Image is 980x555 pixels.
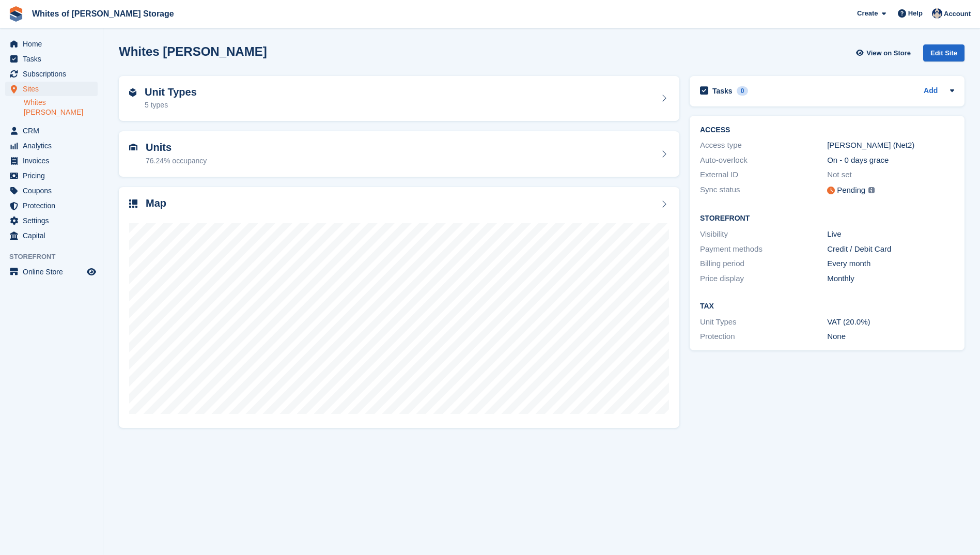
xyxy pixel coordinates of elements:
[145,100,197,111] div: 5 types
[23,153,85,168] span: Invoices
[119,44,267,58] h2: Whites [PERSON_NAME]
[5,37,98,51] a: menu
[23,82,85,96] span: Sites
[827,155,954,166] div: On - 0 days grace
[24,98,98,117] a: Whites [PERSON_NAME]
[23,265,85,279] span: Online Store
[712,86,733,96] h2: Tasks
[23,138,85,153] span: Analytics
[827,140,954,151] div: [PERSON_NAME] (Net2)
[700,214,954,223] h2: Storefront
[146,197,166,209] h2: Map
[700,184,827,197] div: Sync status
[700,140,827,151] div: Access type
[700,258,827,270] div: Billing period
[700,273,827,285] div: Price display
[837,184,865,196] div: Pending
[923,44,965,66] a: Edit Site
[23,52,85,66] span: Tasks
[857,8,878,19] span: Create
[700,302,954,311] h2: Tax
[129,199,137,208] img: map-icn-33ee37083ee616e46c38cad1a60f524a97daa1e2b2c8c0bc3eb3415660979fc1.svg
[827,273,954,285] div: Monthly
[23,198,85,213] span: Protection
[85,266,98,278] a: Preview store
[924,85,938,97] a: Add
[866,48,911,58] span: View on Store
[923,44,965,61] div: Edit Site
[23,213,85,228] span: Settings
[5,183,98,198] a: menu
[23,124,85,138] span: CRM
[146,156,207,166] div: 76.24% occupancy
[9,252,103,262] span: Storefront
[5,153,98,168] a: menu
[5,67,98,81] a: menu
[700,126,954,134] h2: ACCESS
[23,228,85,243] span: Capital
[5,138,98,153] a: menu
[700,228,827,240] div: Visibility
[5,82,98,96] a: menu
[737,86,749,96] div: 0
[700,316,827,328] div: Unit Types
[700,243,827,255] div: Payment methods
[129,144,137,151] img: unit-icn-7be61d7bf1b0ce9d3e12c5938cc71ed9869f7b940bace4675aadf7bd6d80202e.svg
[908,8,923,19] span: Help
[700,155,827,166] div: Auto-overlock
[23,37,85,51] span: Home
[700,169,827,181] div: External ID
[5,265,98,279] a: menu
[827,228,954,240] div: Live
[5,168,98,183] a: menu
[23,67,85,81] span: Subscriptions
[119,187,679,428] a: Map
[868,187,875,193] img: icon-info-grey-7440780725fd019a000dd9b08b2336e03edf1995a4989e88bcd33f0948082b44.svg
[5,228,98,243] a: menu
[854,44,915,61] a: View on Store
[5,124,98,138] a: menu
[827,243,954,255] div: Credit / Debit Card
[827,169,954,181] div: Not set
[8,6,24,22] img: stora-icon-8386f47178a22dfd0bd8f6a31ec36ba5ce8667c1dd55bd0f319d3a0aa187defe.svg
[5,213,98,228] a: menu
[944,9,971,19] span: Account
[932,8,942,19] img: Wendy
[145,86,197,98] h2: Unit Types
[5,52,98,66] a: menu
[23,168,85,183] span: Pricing
[700,331,827,343] div: Protection
[5,198,98,213] a: menu
[119,76,679,121] a: Unit Types 5 types
[827,258,954,270] div: Every month
[827,331,954,343] div: None
[129,88,136,97] img: unit-type-icn-2b2737a686de81e16bb02015468b77c625bbabd49415b5ef34ead5e3b44a266d.svg
[827,316,954,328] div: VAT (20.0%)
[28,5,178,22] a: Whites of [PERSON_NAME] Storage
[119,131,679,177] a: Units 76.24% occupancy
[146,142,207,153] h2: Units
[23,183,85,198] span: Coupons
